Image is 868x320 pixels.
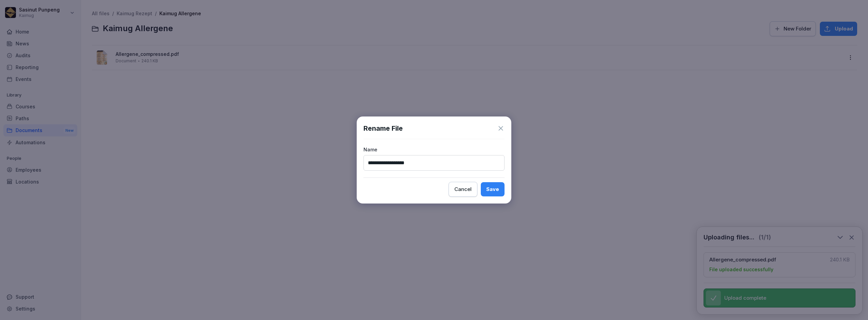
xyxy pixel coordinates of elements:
div: Save [486,186,499,193]
div: Cancel [454,186,472,193]
p: Name [363,146,505,153]
button: Cancel [449,182,477,197]
h1: Rename File [363,123,403,133]
button: Save [481,182,505,196]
